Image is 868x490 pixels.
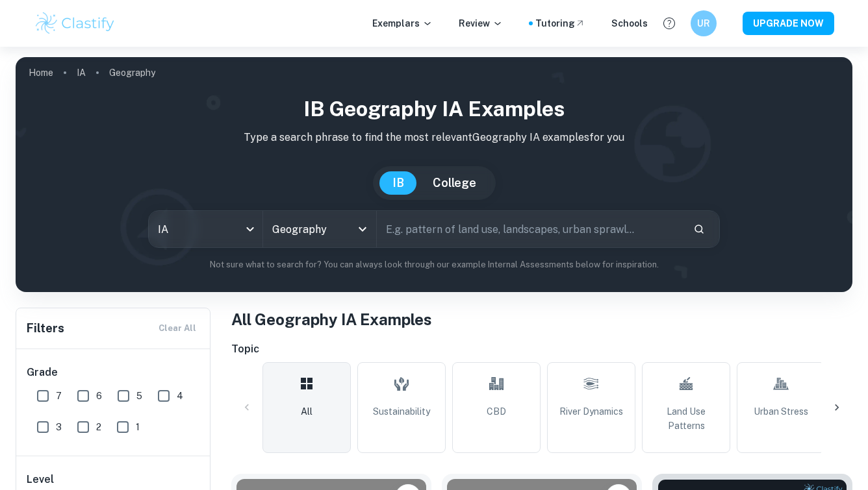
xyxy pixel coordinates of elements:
span: 2 [96,420,101,434]
a: Tutoring [535,16,585,31]
div: IA [149,211,262,247]
span: CBD [487,404,506,419]
a: Schools [611,16,648,31]
span: 7 [56,389,62,403]
span: 6 [96,389,102,403]
img: profile cover [16,57,852,292]
span: Land Use Patterns [648,404,724,433]
span: 1 [136,420,140,434]
span: 5 [136,389,142,403]
a: IA [77,64,86,82]
p: Exemplars [372,16,433,31]
p: Review [459,16,503,31]
p: Geography [109,66,155,80]
p: Type a search phrase to find the most relevant Geography IA examples for you [26,130,842,145]
span: Urban Stress [754,404,808,419]
h1: IB Geography IA examples [26,93,842,125]
button: Search [688,218,710,240]
p: Not sure what to search for? You can always look through our example Internal Assessments below f... [26,258,842,271]
a: Home [29,64,53,82]
h6: Filters [27,319,64,337]
button: Help and Feedback [658,12,680,34]
input: E.g. pattern of land use, landscapes, urban sprawl... [377,211,682,247]
button: College [420,171,489,195]
button: UPGRADE NOW [743,12,834,35]
h6: Grade [27,365,201,380]
button: Open [353,220,372,238]
span: 4 [177,389,183,403]
h1: All Geography IA Examples [231,308,852,331]
button: UR [691,10,717,36]
h6: UR [696,16,711,31]
h6: Topic [231,341,852,357]
h6: Level [27,472,201,487]
span: 3 [56,420,62,434]
button: IB [379,171,417,195]
span: River Dynamics [559,404,623,419]
span: All [301,404,313,419]
span: Sustainability [373,404,430,419]
img: Clastify logo [34,10,116,36]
